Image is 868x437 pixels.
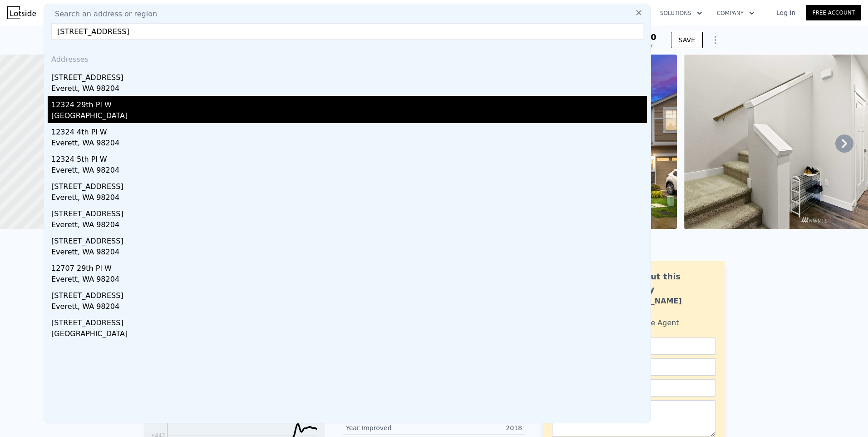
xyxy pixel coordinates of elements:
div: [STREET_ADDRESS] [51,69,647,83]
div: [STREET_ADDRESS] [51,314,647,328]
div: [PERSON_NAME] Bahadur [614,296,715,318]
div: 12324 5th Pl W [51,150,647,165]
div: [STREET_ADDRESS] [51,232,647,247]
div: Ask about this property [614,270,715,296]
div: Everett, WA 98204 [51,192,647,205]
button: SAVE [671,32,703,48]
span: Search an address or region [48,9,157,20]
div: Everett, WA 98204 [51,138,647,150]
a: Log In [765,8,806,17]
div: Everett, WA 98204 [51,301,647,314]
div: [STREET_ADDRESS] [51,205,647,219]
div: Everett, WA 98204 [51,219,647,232]
a: Free Account [806,5,861,20]
div: Everett, WA 98204 [51,165,647,178]
div: 12707 29th Pl W [51,259,647,274]
div: 12324 29th Pl W [51,96,647,110]
input: Enter an address, city, region, neighborhood or zip code [51,23,643,40]
div: Everett, WA 98204 [51,274,647,287]
div: [STREET_ADDRESS] [51,287,647,301]
div: [STREET_ADDRESS] [51,178,647,192]
div: 2018 [434,423,522,432]
img: Lotside [7,6,36,19]
div: Addresses [48,47,647,69]
button: Company [710,5,762,21]
button: Show Options [706,31,725,49]
div: [GEOGRAPHIC_DATA] [51,328,647,341]
div: Everett, WA 98204 [51,247,647,259]
button: Solutions [653,5,710,21]
div: Everett, WA 98204 [51,83,647,96]
div: 12324 4th Pl W [51,123,647,138]
div: [GEOGRAPHIC_DATA] [51,110,647,123]
div: Year Improved [346,423,434,432]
